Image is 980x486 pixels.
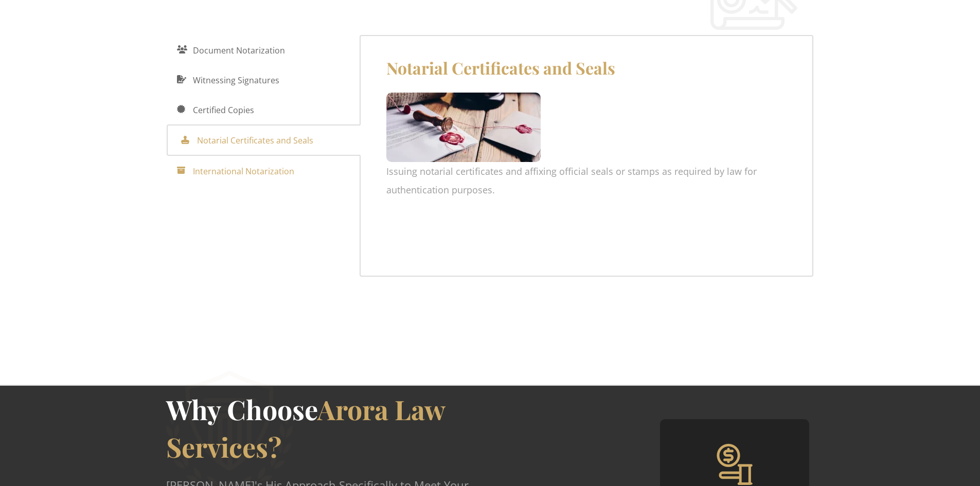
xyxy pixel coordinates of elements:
span: Arora Law Services? [166,391,445,464]
span: International Notarization [193,163,294,179]
h3: Why Choose [166,391,485,466]
p: Issuing notarial certificates and affixing official seals or stamps as required by law for authen... [386,93,787,199]
span: Document Notarization [193,42,285,59]
span: Notarial Certificates and Seals [197,132,313,149]
span: Witnessing Signatures [193,72,279,88]
h3: Notarial Certificates and Seals [386,57,787,80]
span: Certified Copies [193,102,254,118]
